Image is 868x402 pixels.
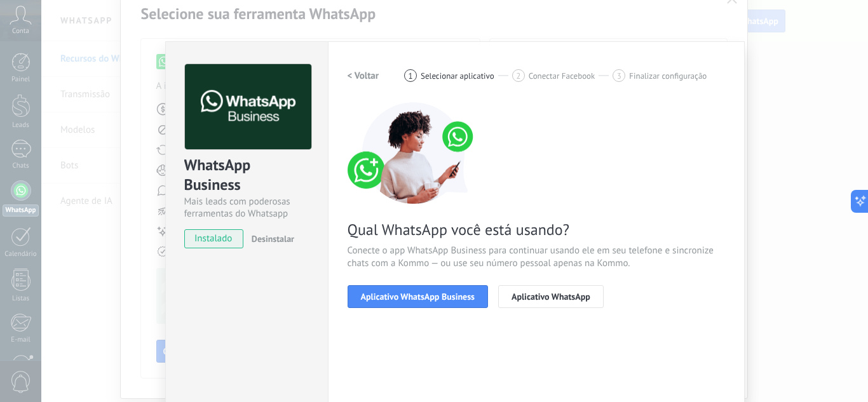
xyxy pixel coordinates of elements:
[348,285,488,308] button: Aplicativo WhatsApp Business
[348,102,481,204] img: connect number
[361,292,475,301] span: Aplicativo WhatsApp Business
[421,71,494,81] span: Selecionar aplicativo
[348,70,379,82] h2: < Voltar
[348,245,725,270] span: Conecte o app WhatsApp Business para continuar usando ele em seu telefone e sincronize chats com ...
[252,233,294,245] span: Desinstalar
[185,64,311,150] img: logo_main.png
[184,155,309,196] div: WhatsApp Business
[617,70,621,81] span: 3
[185,229,243,248] span: instalado
[529,71,595,81] span: Conectar Facebook
[348,220,725,239] span: Qual WhatsApp você está usando?
[184,196,309,220] div: Mais leads com poderosas ferramentas do Whatsapp
[409,70,413,81] span: 1
[247,229,294,248] button: Desinstalar
[516,70,520,81] span: 2
[348,64,379,87] button: < Voltar
[512,292,590,301] span: Aplicativo WhatsApp
[498,285,604,308] button: Aplicativo WhatsApp
[629,71,707,81] span: Finalizar configuração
